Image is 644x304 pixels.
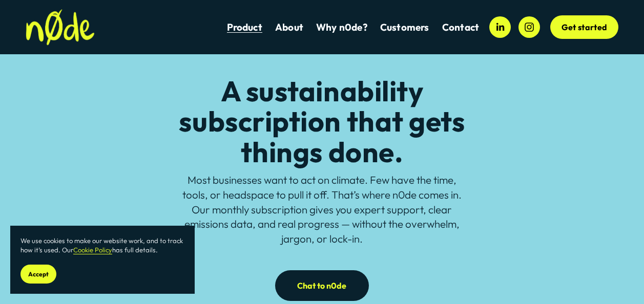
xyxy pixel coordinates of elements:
[550,15,618,39] a: Get started
[20,236,184,254] p: We use cookies to make our website work, and to track how it’s used. Our has full details.
[28,270,49,278] span: Accept
[380,20,429,34] a: folder dropdown
[227,20,262,34] a: Product
[10,226,195,294] section: Cookie banner
[518,16,540,38] a: Instagram
[489,16,511,38] a: LinkedIn
[275,20,303,34] a: About
[73,246,112,254] a: Cookie Policy
[316,20,367,34] a: Why n0de?
[175,172,469,246] p: Most businesses want to act on climate. Few have the time, tools, or headspace to pull it off. Th...
[26,9,94,46] img: n0de
[442,20,479,34] a: Contact
[150,76,493,167] h2: A sustainability subscription that gets things done.
[275,270,369,301] a: Chat to n0de
[20,265,56,284] button: Accept
[380,21,429,33] span: Customers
